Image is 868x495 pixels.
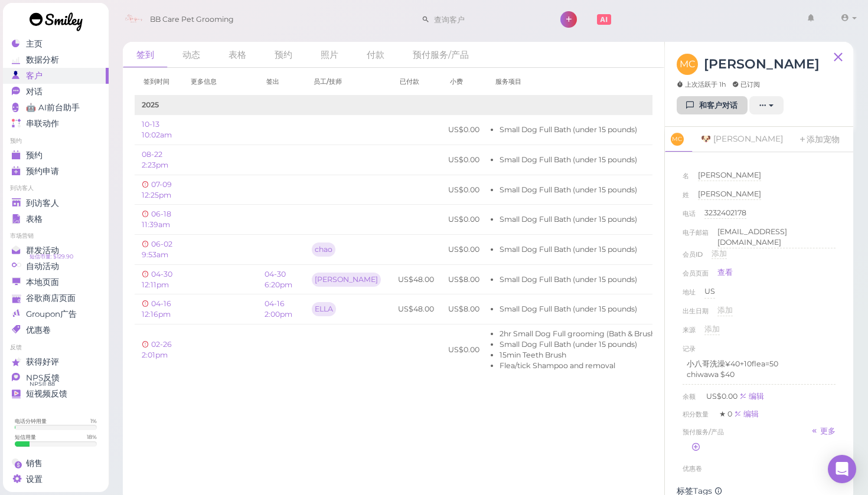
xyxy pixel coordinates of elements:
[142,220,175,229] a: 06-18 11:39am
[694,127,790,152] a: 🐶 [PERSON_NAME]
[3,195,109,211] a: 到访客人
[500,214,692,225] li: Small Dog Full Bath (under 15 pounds)
[26,55,59,65] span: 数据分析
[3,84,109,100] a: 对话
[353,42,398,67] a: 付款
[142,350,175,359] a: 02-26 2:01pm
[3,322,109,338] a: 优惠卷
[26,71,43,81] span: 客户
[500,360,692,371] li: Flea/tick Shampoo and removal
[500,155,692,165] li: Small Dog Full Bath (under 15 pounds)
[3,386,109,402] a: 短视频反馈
[3,306,109,322] a: Groupon广告
[828,455,856,483] div: Open Intercom Messenger
[665,127,693,152] a: MC
[26,325,51,335] span: 优惠卷
[712,249,727,258] span: 添加
[142,150,168,169] a: 08-22 2:23pm
[683,410,710,418] span: 积分数量
[3,116,109,132] a: 串联动作
[312,242,335,257] div: chao
[683,305,709,324] span: 出生日期
[26,245,59,255] span: 群发活动
[441,235,487,265] td: US$0.00
[142,339,175,360] span: 02-26 2:01pm
[391,294,441,324] td: US$48.00
[265,270,292,289] a: 04-30 6:20pm
[26,119,59,129] span: 串联动作
[683,267,709,284] span: 会员页面
[500,274,692,285] li: Small Dog Full Bath (under 15 pounds)
[15,417,47,425] div: 电话分钟用量
[26,373,60,383] span: NPS反馈
[123,42,168,68] a: 签到
[3,471,109,487] a: 设置
[500,350,692,360] li: 15min Teeth Brush
[3,163,109,179] a: 预约申请
[704,324,720,333] span: 添加
[26,214,43,224] span: 表格
[30,379,55,389] span: NPS® 88
[26,357,59,367] span: 获得好评
[3,68,109,84] a: 客户
[215,42,260,67] a: 表格
[683,343,696,355] div: 记录
[26,261,59,271] span: 自动活动
[441,68,487,96] th: 小费
[3,242,109,258] a: 群发活动 短信币量: $129.90
[26,389,67,399] span: 短视频反馈
[500,304,692,314] li: Small Dog Full Bath (under 15 pounds)
[142,250,175,259] a: 06-02 9:53am
[3,100,109,116] a: 🤖 AI前台助手
[26,166,59,176] span: 预约申请
[26,293,76,303] span: 谷歌商店页面
[487,68,699,96] th: 服务项目
[26,39,43,49] span: 主页
[307,42,352,67] a: 照片
[3,52,109,68] a: 数据分析
[717,227,836,248] div: [EMAIL_ADDRESS][DOMAIN_NAME]
[3,290,109,306] a: 谷歌商店页面
[3,370,109,386] a: NPS反馈 NPS® 88
[3,354,109,370] a: 获得好评
[312,302,336,316] div: ELLA
[15,433,36,441] div: 短信用量
[399,42,482,67] a: 预付服务/产品
[26,309,77,319] span: Groupon广告
[683,170,689,189] span: 名
[441,324,487,375] td: US$0.00
[441,205,487,235] td: US$0.00
[142,100,159,109] b: 2025
[26,150,43,160] span: 预约
[811,426,836,438] a: 更多
[142,120,172,139] a: 10-13 10:02am
[142,191,175,199] a: 07-09 12:25pm
[441,294,487,324] td: US$8.00
[698,189,761,200] div: [PERSON_NAME]
[142,239,175,260] span: 06-02 9:53am
[3,343,109,352] li: 反馈
[3,211,109,227] a: 表格
[142,269,175,290] span: 04-30 12:11pm
[683,248,703,267] span: 会员ID
[3,147,109,163] a: 预约
[142,179,175,201] span: 07-09 12:25pm
[683,392,697,401] span: 余额
[169,42,214,67] a: 动态
[312,273,381,287] div: [PERSON_NAME]
[739,392,764,401] div: 编辑
[500,329,692,339] li: 2hr Small Dog Full grooming (Bath & Brush + Haircut)
[683,286,696,305] span: 地址
[3,232,109,240] li: 市场营销
[142,209,175,230] span: 06-18 11:39am
[683,227,709,248] span: 电子邮箱
[142,299,175,320] span: 04-16 12:16pm
[26,198,59,208] span: 到访客人
[704,54,820,74] h3: [PERSON_NAME]
[683,208,696,227] span: 电话
[500,124,692,135] li: Small Dog Full Bath (under 15 pounds)
[90,417,97,425] div: 1 %
[717,267,733,278] a: 查看
[717,306,733,314] span: 添加
[87,433,97,441] div: 18 %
